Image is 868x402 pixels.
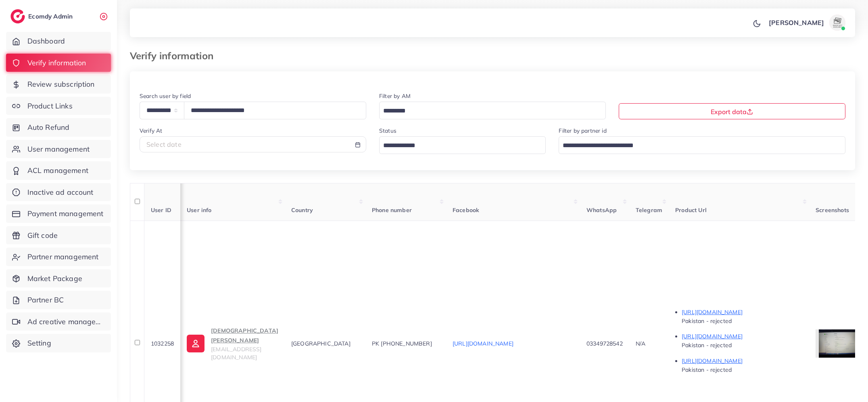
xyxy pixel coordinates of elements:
a: User management [6,140,111,158]
label: Filter by partner id [559,127,606,135]
p: [URL][DOMAIN_NAME] [682,356,803,366]
a: Payment management [6,204,111,223]
span: ACL management [27,165,88,176]
a: Verify information [6,54,111,72]
span: Ad creative management [27,317,105,327]
div: Search for option [379,136,546,154]
span: Setting [27,338,51,348]
div: Search for option [379,102,606,119]
input: Search for option [380,140,536,152]
a: ACL management [6,161,111,180]
span: Export data [711,108,753,116]
a: Market Package [6,269,111,288]
span: User ID [151,206,171,214]
img: avatar [829,15,845,31]
img: ic-user-info.36bf1079.svg [187,335,204,352]
span: Verify information [27,58,86,68]
span: Product Url [675,206,707,214]
a: Partner management [6,248,111,266]
span: Inactive ad account [27,187,94,198]
a: Inactive ad account [6,183,111,202]
button: Export data [619,103,845,119]
span: Auto Refund [27,122,70,133]
span: WhatsApp [586,206,617,214]
a: [PERSON_NAME]avatar [764,15,849,31]
span: Facebook [453,206,479,214]
span: 1032258 [151,340,174,347]
a: Gift code [6,226,111,245]
span: Partner management [27,252,99,262]
input: Search for option [380,105,595,117]
span: [EMAIL_ADDRESS][DOMAIN_NAME] [211,346,261,361]
a: Auto Refund [6,118,111,137]
a: Dashboard [6,32,111,50]
span: Payment management [27,208,104,219]
h3: Verify information [130,50,220,62]
span: Country [291,206,313,214]
h2: Ecomdy Admin [28,12,75,20]
label: Filter by AM [379,92,411,100]
label: Status [379,127,396,135]
a: Ad creative management [6,312,111,331]
span: Select date [146,140,182,148]
span: Pakistan - rejected [682,342,732,349]
span: 03349728542 [586,340,623,347]
span: [GEOGRAPHIC_DATA] [291,340,351,347]
a: Setting [6,334,111,352]
span: User management [27,144,90,154]
span: PK [PHONE_NUMBER] [372,340,432,347]
span: Telegram [636,206,662,214]
input: Search for option [560,140,835,152]
img: logo [10,9,25,23]
span: Dashboard [27,36,65,46]
a: Partner BC [6,291,111,309]
span: Product Links [27,101,73,111]
p: [DEMOGRAPHIC_DATA][PERSON_NAME] [211,326,278,345]
a: Review subscription [6,75,111,94]
span: Gift code [27,230,58,241]
span: Phone number [372,206,412,214]
p: [URL][DOMAIN_NAME] [682,307,803,317]
div: Search for option [559,136,845,154]
label: Verify At [140,127,162,135]
span: Partner BC [27,295,64,305]
span: N/A [636,340,645,347]
span: Pakistan - rejected [682,317,732,325]
a: logoEcomdy Admin [10,9,75,23]
a: [DEMOGRAPHIC_DATA][PERSON_NAME][EMAIL_ADDRESS][DOMAIN_NAME] [187,326,278,362]
span: User info [187,206,211,214]
span: Market Package [27,273,82,284]
label: Search user by field [140,92,191,100]
img: img uploaded [819,329,856,358]
a: Product Links [6,97,111,115]
p: [URL][DOMAIN_NAME] [682,331,803,341]
span: Review subscription [27,79,95,90]
a: [URL][DOMAIN_NAME] [453,340,513,347]
span: Pakistan - rejected [682,366,732,373]
p: [PERSON_NAME] [769,18,824,27]
span: Screenshots [816,206,849,214]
